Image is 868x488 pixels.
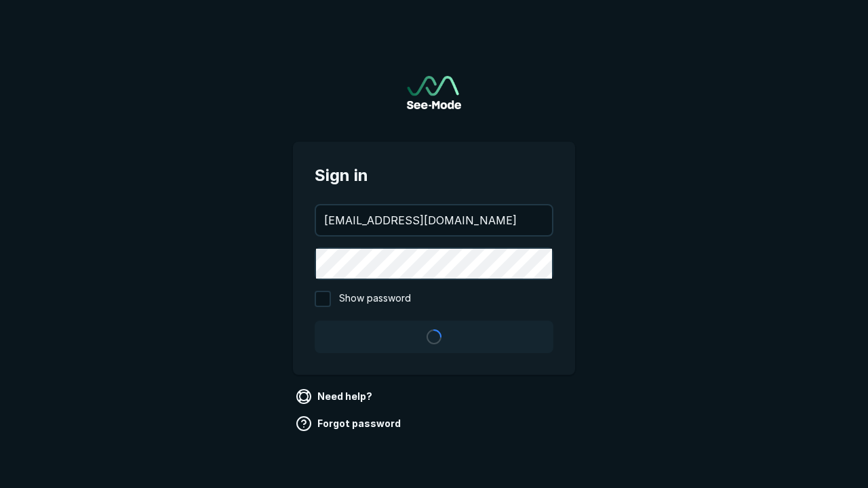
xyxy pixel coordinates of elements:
a: Forgot password [293,413,406,434]
span: Sign in [315,163,553,188]
a: Go to sign in [407,76,461,109]
input: your@email.com [316,205,552,235]
span: Show password [339,291,411,307]
img: See-Mode Logo [407,76,461,109]
a: Need help? [293,386,378,407]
